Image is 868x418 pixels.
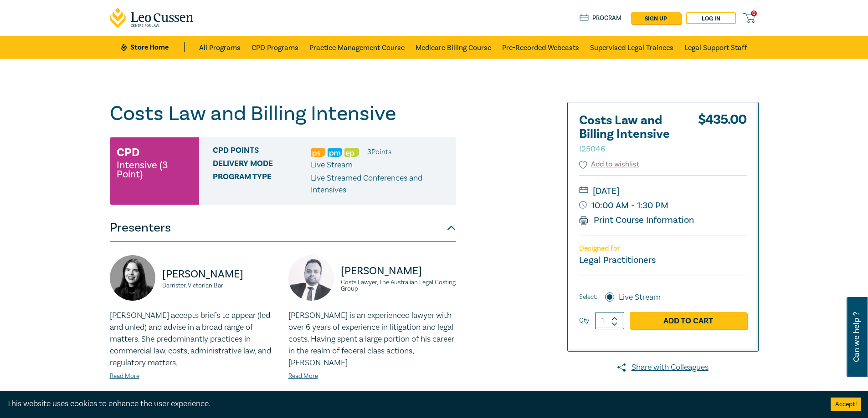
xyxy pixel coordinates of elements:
[309,36,405,59] a: Practice Management Course
[288,255,334,301] img: https://s3.ap-southeast-2.amazonaws.com/leo-cussen-store-production-content/Contacts/Andrew%20Cha...
[121,42,184,52] a: Store Home
[341,264,456,278] p: [PERSON_NAME]
[579,292,597,302] span: Select:
[162,282,277,289] small: Barrister, Victorian Bar
[7,398,817,410] div: This website uses cookies to enhance the user experience.
[110,310,277,369] p: [PERSON_NAME] accepts briefs to appear (led and unled) and advise in a broad range of matters. Sh...
[311,148,325,157] img: Professional Skills
[631,12,681,24] a: sign up
[110,255,155,301] img: https://s3.ap-southeast-2.amazonaws.com/leo-cussen-store-production-content/Contacts/Annabelle%20...
[579,184,747,198] small: [DATE]
[684,36,747,59] a: Legal Support Staff
[852,302,861,372] span: Can we help ?
[162,267,277,282] p: [PERSON_NAME]
[579,254,656,266] small: Legal Practitioners
[579,159,640,170] button: Add to wishlist
[831,398,861,411] button: Accept cookies
[311,172,449,196] p: Live Streamed Conferences and Intensives
[110,102,456,126] h1: Costs Law and Billing Intensive
[590,36,673,59] a: Supervised Legal Trainees
[579,144,605,154] small: I25046
[579,214,694,226] a: Print Course Information
[579,114,679,155] h2: Costs Law and Billing Intensive
[416,36,491,59] a: Medicare Billing Course
[502,36,579,59] a: Pre-Recorded Webcasts
[341,279,456,292] small: Costs Lawyer, The Australian Legal Costing Group
[213,146,311,158] span: CPD Points
[579,244,747,253] p: Designed for
[344,148,359,157] img: Ethics & Professional Responsibility
[580,13,622,23] a: Program
[110,372,139,380] a: Read More
[619,292,661,303] label: Live Stream
[686,12,736,24] a: Log in
[213,172,311,196] span: Program type
[367,146,391,158] li: 3 Point s
[311,160,353,170] span: Live Stream
[595,312,624,329] input: 1
[110,214,456,242] button: Presenters
[288,372,318,380] a: Read More
[213,159,311,171] span: Delivery Mode
[579,316,589,326] label: Qty
[328,148,342,157] img: Practice Management & Business Skills
[117,144,139,161] h3: CPD
[630,312,747,329] a: Add to Cart
[698,114,747,159] div: $ 435.00
[288,310,456,369] p: [PERSON_NAME] is an experienced lawyer with over 6 years of experience in litigation and legal co...
[567,362,759,373] a: Share with Colleagues
[579,198,747,213] small: 10:00 AM - 1:30 PM
[252,36,298,59] a: CPD Programs
[199,36,241,59] a: All Programs
[751,10,757,16] span: 0
[117,161,192,179] small: Intensive (3 Point)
